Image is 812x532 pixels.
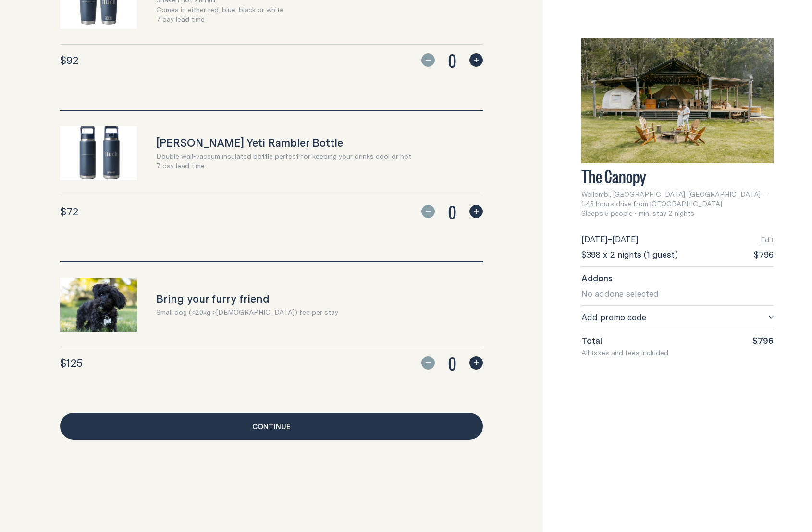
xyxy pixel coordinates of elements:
span: Add promo code [581,311,646,323]
span: $398 x 2 nights (1 guest) [581,249,678,260]
span: [DATE] [612,233,638,245]
p: 7 day lead time [156,14,348,24]
p: Small dog (<20kg >[DEMOGRAPHIC_DATA]) fee per stay [156,308,338,317]
span: $125 [60,356,83,370]
p: Comes in either red, blue, black or white [156,5,348,14]
img: 8d7e81a2-b91a-470e-a0b0-5d0f952242bb.png [60,126,137,180]
span: All taxes and fees included [581,348,668,358]
span: $72 [60,205,78,218]
p: 7 day lead time [156,161,411,171]
h3: The Canopy [581,169,774,182]
span: Addons [581,272,613,284]
p: Double wall-vaccum insulated bottle perfect for keeping your drinks cool or hot [156,151,411,161]
span: 0 [441,200,464,223]
span: No addons selected [581,287,659,299]
span: Total [581,335,602,346]
button: Edit [761,235,774,245]
span: [DATE] [581,233,607,245]
span: $796 [754,249,774,260]
div: – [581,234,638,245]
a: Continue [60,413,483,440]
h3: Bring your furry friend [156,292,338,306]
img: 1f6202ee-e1e4-4357-bbdd-fa648e189b43.png [60,278,137,332]
span: 0 [441,351,464,374]
span: $796 [752,335,774,346]
span: Sleeps 5 people • min. stay 2 nights [581,209,694,218]
h3: [PERSON_NAME] Yeti Rambler Bottle [156,136,411,149]
span: 0 [441,49,464,72]
span: Wollombi, [GEOGRAPHIC_DATA], [GEOGRAPHIC_DATA] – 1.45 hours drive from [GEOGRAPHIC_DATA] [581,189,774,209]
span: $92 [60,53,78,67]
button: Add promo code [581,311,774,323]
